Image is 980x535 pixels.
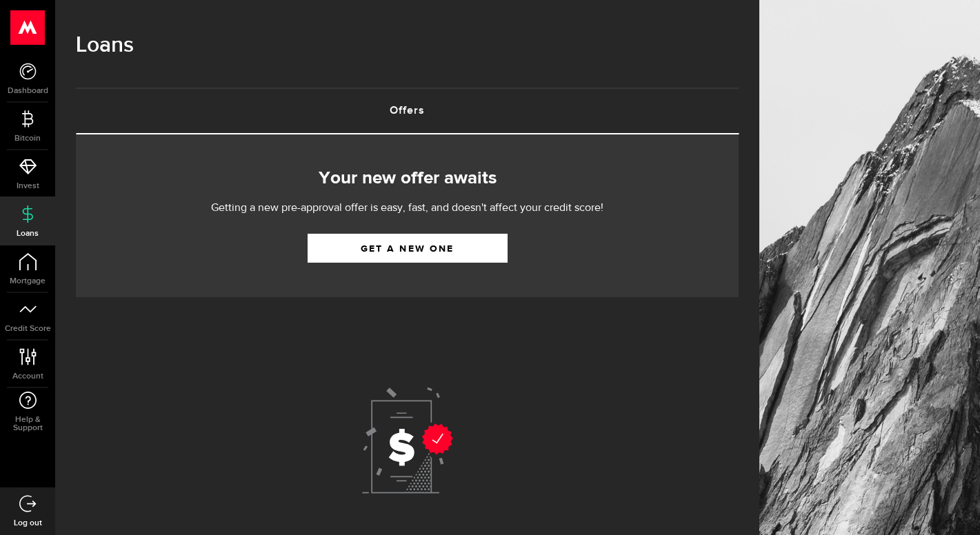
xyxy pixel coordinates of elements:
[922,477,980,535] iframe: LiveChat chat widget
[97,164,718,193] h2: Your new offer awaits
[76,28,739,63] h1: Loans
[76,89,739,133] a: Offers
[308,234,508,263] a: Get a new one
[76,88,739,134] ul: Tabs Navigation
[170,200,646,216] p: Getting a new pre-approval offer is easy, fast, and doesn't affect your credit score!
